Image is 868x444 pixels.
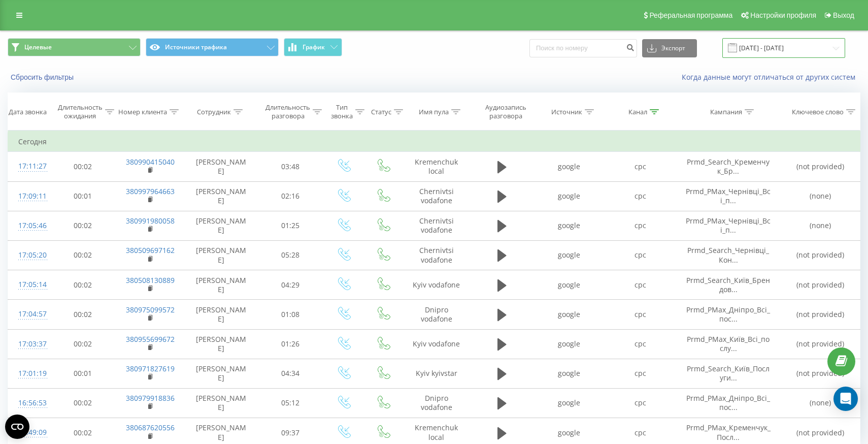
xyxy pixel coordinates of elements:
span: Выход [833,11,854,19]
td: google [534,240,605,270]
td: Chernivtsi vodafone [403,240,471,270]
div: Open Intercom Messenger [833,387,858,411]
td: (not provided) [781,270,860,300]
div: 17:05:20 [18,245,40,265]
div: 17:09:11 [18,186,40,206]
td: 05:28 [258,240,324,270]
div: 17:01:19 [18,364,40,384]
div: 17:05:46 [18,216,40,236]
td: [PERSON_NAME] [184,240,258,270]
td: [PERSON_NAME] [184,300,258,329]
td: Chernivtsi vodafone [403,181,471,211]
td: 00:02 [50,240,116,270]
button: Сбросить фильтры [8,73,79,82]
td: google [534,388,605,418]
div: Тип звонка [331,103,353,120]
a: 380509697162 [126,245,175,255]
td: google [534,329,605,359]
a: 380955699672 [126,334,175,344]
span: Реферальная программа [649,11,732,19]
span: Prmd_PMax_Кременчук_Посл... [686,423,771,441]
td: Kyiv vodafone [403,270,471,300]
div: Номер клиента [118,108,167,116]
td: Сегодня [8,132,860,152]
td: cpc [605,329,676,359]
td: cpc [605,388,676,418]
a: 380997964663 [126,186,175,196]
div: Аудиозапись разговора [480,103,531,120]
button: Open CMP widget [5,415,29,439]
td: Kremenchuk local [403,152,471,181]
td: google [534,181,605,211]
div: Длительность разговора [265,103,310,120]
td: [PERSON_NAME] [184,211,258,240]
td: [PERSON_NAME] [184,388,258,418]
td: [PERSON_NAME] [184,329,258,359]
a: 380971827619 [126,364,175,373]
td: 01:26 [258,329,324,359]
td: cpc [605,181,676,211]
a: 380990415040 [126,157,175,167]
div: 17:04:57 [18,304,40,324]
span: Prmd_PMax_Дніпро_Всі_пос... [686,305,770,324]
a: 380508130889 [126,275,175,285]
td: cpc [605,359,676,388]
td: (none) [781,181,860,211]
div: 17:11:27 [18,156,40,176]
td: 00:02 [50,152,116,181]
td: [PERSON_NAME] [184,359,258,388]
td: 01:08 [258,300,324,329]
div: 16:49:09 [18,423,40,442]
a: 380979918836 [126,393,175,403]
td: 00:02 [50,211,116,240]
td: [PERSON_NAME] [184,270,258,300]
span: Prmd_PMax_Дніпро_Всі_пос... [686,393,770,412]
div: Канал [628,108,647,116]
td: 03:48 [258,152,324,181]
td: cpc [605,270,676,300]
span: Целевые [24,43,52,51]
div: Длительность ожидания [58,103,103,120]
td: (none) [781,211,860,240]
td: cpc [605,240,676,270]
span: Prmd_Search_Київ_Брендов... [686,275,770,294]
td: cpc [605,152,676,181]
td: 05:12 [258,388,324,418]
td: Chernivtsi vodafone [403,211,471,240]
span: Prmd_PMax_Чернівці_Всі_п... [686,186,771,205]
td: google [534,270,605,300]
span: Prmd_PMax_Київ_Всі_послу... [687,334,770,353]
a: 380975099572 [126,305,175,314]
td: 02:16 [258,181,324,211]
td: google [534,359,605,388]
td: google [534,300,605,329]
div: Статус [371,108,391,116]
button: Целевые [8,38,141,56]
td: (none) [781,388,860,418]
td: 00:02 [50,300,116,329]
span: График [303,44,325,51]
a: 380991980058 [126,216,175,226]
td: [PERSON_NAME] [184,181,258,211]
a: 380687620556 [126,423,175,432]
td: (not provided) [781,300,860,329]
td: 00:02 [50,388,116,418]
button: График [284,38,342,56]
input: Поиск по номеру [529,39,637,57]
td: (not provided) [781,240,860,270]
td: (not provided) [781,359,860,388]
td: 00:02 [50,270,116,300]
td: (not provided) [781,329,860,359]
td: (not provided) [781,152,860,181]
td: google [534,211,605,240]
span: Настройки профиля [750,11,816,19]
td: Dnipro vodafone [403,388,471,418]
div: Дата звонка [9,108,47,116]
span: Prmd_Search_Київ_Послуги... [687,364,770,383]
td: google [534,152,605,181]
td: 04:34 [258,359,324,388]
td: Kyiv kyivstar [403,359,471,388]
span: Prmd_Search_Кременчук_Бр... [687,157,770,176]
div: Источник [551,108,582,116]
div: 17:05:14 [18,275,40,295]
